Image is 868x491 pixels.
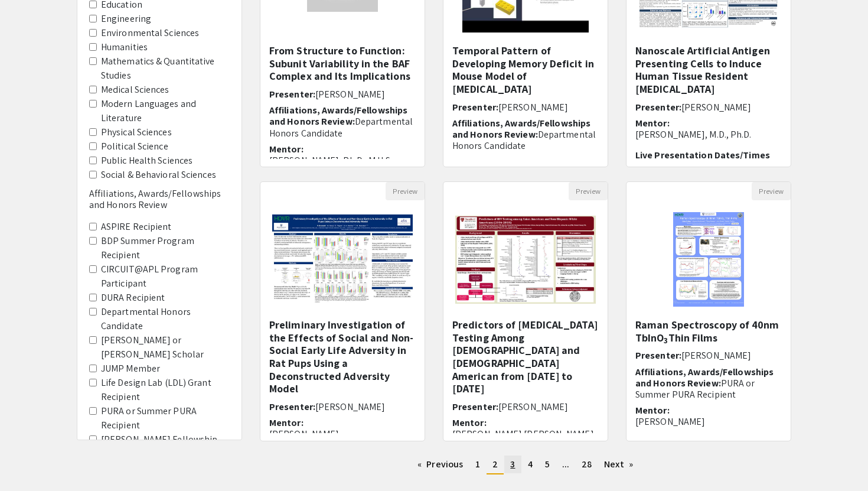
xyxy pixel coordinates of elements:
span: 2 [492,458,498,470]
label: Public Health Sciences [101,154,192,168]
img: <p>Raman Spectroscopy of 40nm TbInO<sub>3</sub> Thin Films</p> [661,200,756,318]
label: Departmental Honors Candidate [101,305,230,333]
h6: Presenter: [452,102,599,113]
span: 4 [528,458,533,470]
label: Medical Sciences [101,83,169,97]
span: Affiliations, Awards/Fellowships and Honors Review: [269,104,407,128]
span: Mentor: [452,417,487,429]
iframe: Chat [9,438,50,482]
label: Humanities [101,40,148,54]
p: [PERSON_NAME] [635,416,782,427]
span: Mentor: [635,404,670,417]
h6: Affiliations, Awards/Fellowships and Honors Review [89,188,230,210]
span: 5 [545,458,550,470]
span: 28 [582,458,592,470]
p: [PERSON_NAME] [269,428,416,440]
ul: Pagination [260,456,791,474]
h6: Presenter: [635,102,782,113]
div: Open Presentation <p>Raman Spectroscopy of 40nm TbInO<sub>3</sub> Thin Films</p> [626,181,791,441]
label: BDP Summer Program Recipient [101,234,230,262]
span: Live Presentation Dates/Times (all times are [GEOGRAPHIC_DATA]): [635,149,770,184]
img: <p><span style="background-color: transparent; color: rgb(0, 0, 0);">Predictors of HIV Testing Am... [443,204,608,316]
span: PURA or Summer PURA Recipient [635,377,755,401]
span: Affiliations, Awards/Fellowships and Honors Review: [635,366,774,389]
label: PURA or Summer PURA Recipient [101,404,230,433]
label: Life Design Lab (LDL) Grant Recipient [101,376,230,404]
h5: Temporal Pattern of Developing Memory Deficit in Mouse Model of [MEDICAL_DATA] [452,44,599,95]
span: Mentor: [269,417,304,429]
span: [PERSON_NAME] [681,349,751,362]
p: [PERSON_NAME], Ph.D., M.H.S. [269,155,416,166]
p: [PERSON_NAME] [PERSON_NAME], MD [452,428,599,451]
span: ... [562,458,569,470]
span: Mentor: [452,155,487,168]
h5: Nanoscale Artificial Antigen Presenting Cells to Induce Human Tissue Resident [MEDICAL_DATA] [635,44,782,95]
h5: Raman Spectroscopy of 40nm TbInO Thin Films [635,318,782,344]
span: Departmental Honors Candidate [269,115,413,139]
label: [PERSON_NAME] Fellowship Recipient [101,433,230,461]
h5: From Structure to Function: Subunit Variability in the BAF Complex and Its Implications [269,44,416,83]
div: Open Presentation <p>Preliminary Investigation of the Effects of Social and Non-Social Early Life... [260,181,425,441]
span: [PERSON_NAME] [315,401,385,413]
button: Preview [569,182,608,200]
button: Preview [386,182,425,200]
h6: Presenter: [269,89,416,100]
span: 3 [510,458,515,470]
span: [PERSON_NAME] [315,88,385,100]
label: ASPIRE Recipient [101,220,172,234]
sub: 3 [664,335,668,346]
button: Preview [752,182,791,200]
label: JUMP Member [101,362,160,376]
p: [PERSON_NAME], M.D., Ph.D. [635,129,782,140]
label: Modern Languages and Literature [101,97,230,125]
label: Environmental Sciences [101,26,199,40]
h5: Predictors of [MEDICAL_DATA] Testing Among [DEMOGRAPHIC_DATA] and [DEMOGRAPHIC_DATA] American fro... [452,318,599,395]
span: [PERSON_NAME] [498,101,568,113]
label: [PERSON_NAME] or [PERSON_NAME] Scholar [101,333,230,362]
label: Social & Behavioral Sciences [101,168,216,182]
label: Mathematics & Quantitative Studies [101,54,230,83]
label: CIRCUIT@APL Program Participant [101,262,230,291]
span: Affiliations, Awards/Fellowships and Honors Review: [452,117,590,141]
div: Open Presentation <p><span style="background-color: transparent; color: rgb(0, 0, 0);">Predictors... [443,181,608,441]
span: Mentor: [269,143,304,155]
h6: Presenter: [269,401,416,412]
span: Mentor: [635,117,670,129]
label: Political Science [101,139,168,154]
span: [PERSON_NAME] [681,101,751,113]
label: Engineering [101,12,151,26]
h6: Presenter: [452,401,599,412]
span: Departmental Honors Candidate [452,128,596,152]
h6: Presenter: [635,350,782,361]
span: [PERSON_NAME] [498,401,568,413]
label: Physical Sciences [101,125,172,139]
h5: Preliminary Investigation of the Effects of Social and Non-Social Early Life Adversity in Rat Pup... [269,318,416,395]
span: 1 [475,458,480,470]
a: Next page [598,456,639,473]
img: <p>Preliminary Investigation of the Effects of Social and Non-Social Early Life Adversity in Rat ... [260,203,425,317]
label: DURA Recipient [101,291,165,305]
a: Previous page [412,456,469,473]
